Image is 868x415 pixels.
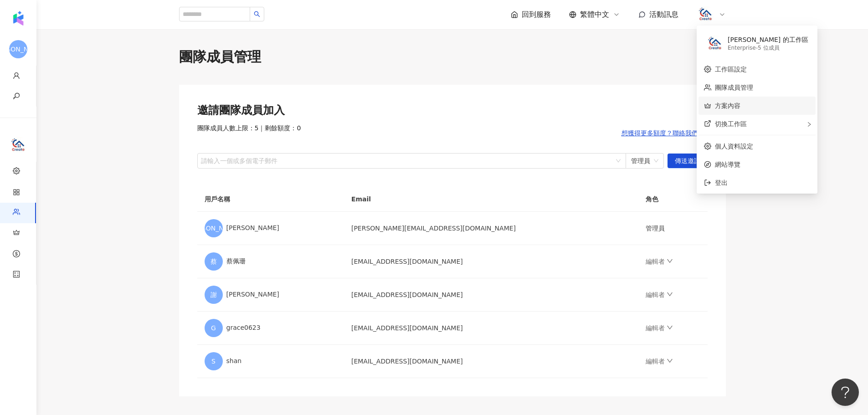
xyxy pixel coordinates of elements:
div: [PERSON_NAME] [205,219,337,237]
th: 用戶名稱 [197,187,344,212]
span: 活動訊息 [649,10,678,19]
a: 個人資料設定 [715,143,753,150]
td: [EMAIL_ADDRESS][DOMAIN_NAME] [344,278,638,312]
div: 邀請團隊成員加入 [197,103,708,118]
span: down [667,324,673,331]
div: [PERSON_NAME] [205,286,337,304]
a: 編輯者 [646,358,673,365]
img: logo.png [706,35,724,52]
span: 管理員 [631,154,658,168]
a: 工作區設定 [715,66,747,73]
span: 團隊成員人數上限：5 ｜ 剩餘額度：0 [197,124,301,142]
span: user [13,67,20,87]
span: 回到服務 [522,10,551,20]
span: [PERSON_NAME] [187,223,240,233]
span: down [667,358,673,364]
span: 謝 [211,290,217,300]
div: [PERSON_NAME] 的工作區 [728,36,808,45]
a: 編輯者 [646,324,673,332]
div: shan [205,352,337,370]
div: 蔡佩珊 [205,252,337,271]
span: key [13,87,20,108]
a: 編輯者 [646,258,673,265]
td: [EMAIL_ADDRESS][DOMAIN_NAME] [344,245,638,278]
span: search [254,11,260,17]
span: G [211,323,216,333]
span: right [806,122,812,127]
button: 傳送邀請 [668,154,708,168]
span: 登出 [715,179,728,186]
iframe: Help Scout Beacon - Open [832,379,859,406]
a: 團隊成員管理 [715,84,753,91]
span: 繁體中文 [580,10,609,20]
span: 網站導覽 [715,159,810,169]
span: S [211,356,216,366]
th: Email [344,187,638,212]
img: logo.png [10,137,27,154]
div: grace0623 [205,319,337,337]
span: appstore [13,183,20,204]
span: 想獲得更多額度？聯絡我們 [621,129,698,137]
span: calculator [13,265,20,286]
th: 角色 [638,187,708,212]
td: 管理員 [638,212,708,245]
span: down [667,291,673,297]
a: 回到服務 [511,10,551,20]
span: 傳送邀請 [675,154,700,169]
a: 編輯者 [646,291,673,298]
span: 切換工作區 [715,120,747,128]
div: Enterprise - 5 位成員 [728,44,808,52]
a: 方案內容 [715,102,740,109]
button: 想獲得更多額度？聯絡我們 [612,124,708,142]
td: [EMAIL_ADDRESS][DOMAIN_NAME] [344,345,638,378]
img: logo icon [11,11,26,26]
span: dollar [13,245,20,265]
td: [PERSON_NAME][EMAIL_ADDRESS][DOMAIN_NAME] [344,212,638,245]
td: [EMAIL_ADDRESS][DOMAIN_NAME] [344,312,638,345]
img: logo.png [697,6,714,23]
div: 團隊成員管理 [179,47,726,67]
span: down [667,258,673,264]
span: 蔡 [211,256,217,266]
